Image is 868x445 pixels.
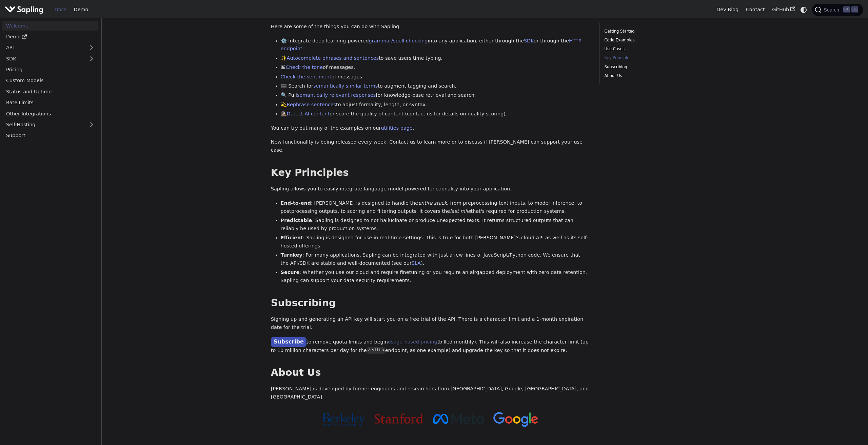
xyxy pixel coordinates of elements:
strong: Predictable [281,218,312,223]
p: You can try out many of the examples on our . [271,124,590,132]
strong: Turnkey [281,252,302,258]
a: Use Cases [605,46,696,52]
a: Autocomplete phrases and sentences [287,55,379,61]
img: Google [493,412,538,427]
a: Demo [2,32,98,42]
kbd: K [851,6,858,13]
p: [PERSON_NAME] is developed by former engineers and researchers from [GEOGRAPHIC_DATA], Google, [G... [271,385,590,401]
strong: Efficient [281,235,303,240]
a: API [2,43,85,53]
img: Cal [322,412,365,426]
a: Demo [70,4,92,15]
a: Pricing [2,65,98,75]
a: Subscribe [271,337,307,347]
a: HTTP endpoint [281,38,581,52]
button: Search (Ctrl+K) [812,4,863,16]
strong: Secure [281,270,300,275]
a: grammar/spell checking [369,38,428,43]
a: About Us [605,73,696,79]
a: SLA [412,260,421,266]
p: Signing up and generating an API key will start you on a free trial of the API. There is a charac... [271,315,590,332]
a: Contact [742,4,769,15]
a: semantically similar terms [313,83,378,89]
a: utilities page [381,125,412,131]
a: Detect AI content [287,111,330,116]
a: Sapling.ai [5,5,46,15]
a: Status and Uptime [2,87,98,96]
a: Support [2,131,98,141]
h2: About Us [271,367,590,379]
li: 🟰 Search for to augment tagging and search. [281,82,590,90]
li: ⚙️ Integrate deep learning-powered into any application, either through the or through the . [281,37,590,53]
a: SDK [2,54,85,63]
a: Check the tone [286,64,323,70]
img: Sapling.ai [5,5,43,15]
li: : [PERSON_NAME] is designed to handle the , from preprocessing text inputs, to model inference, t... [281,199,590,216]
a: Rephrase sentences [287,102,336,107]
li: 😀 of messages. [281,63,590,72]
li: 🔍 Pull for knowledge-base retrieval and search. [281,91,590,99]
p: New functionality is being released every week. Contact us to learn more or to discuss if [PERSON... [271,138,590,154]
a: Subscribing [605,64,696,70]
h2: Key Principles [271,167,590,179]
em: entire stack [418,200,447,206]
a: Welcome [2,21,98,31]
p: to remove quota limits and begin (billed monthly). This will also increase the character limit (u... [271,337,590,354]
a: Dev Blog [713,4,742,15]
a: Getting Started [605,28,696,35]
a: Rate Limits [2,98,98,108]
a: Other Integrations [2,109,98,118]
strong: End-to-end [281,200,311,206]
a: Key Principles [605,55,696,61]
a: SDK [524,38,534,43]
li: 🕵🏽‍♀️ or score the quality of content (contact us for details on quality scoring). [281,110,590,118]
em: last mile [450,208,471,214]
li: of messages. [281,73,590,81]
a: GitHub [768,4,798,15]
li: ✨ to save users time typing. [281,54,590,62]
button: Expand sidebar category 'API' [85,43,98,53]
a: Docs [51,4,70,15]
img: Meta [433,414,484,424]
li: 💫 to adjust formality, length, or syntax. [281,101,590,109]
code: /edits [367,347,385,354]
button: Expand sidebar category 'SDK' [85,54,98,63]
a: Code Examples [605,37,696,43]
li: : Sapling is designed to not hallucinate or produce unexpected texts. It returns structured outpu... [281,217,590,233]
span: Search [822,7,843,13]
a: semantically relevant responses [297,92,376,98]
p: Here are some of the things you can do with Sapling: [271,23,590,31]
li: : Whether you use our cloud and require finetuning or you require an airgapped deployment with ze... [281,268,590,285]
li: : Sapling is designed for use in real-time settings. This is true for both [PERSON_NAME]'s cloud ... [281,234,590,250]
a: Check the sentiment [281,74,332,79]
a: usage-based pricing [388,339,437,345]
p: Sapling allows you to easily integrate language model-powered functionality into your application. [271,185,590,193]
a: Self-Hosting [2,120,98,130]
li: : For many applications, Sapling can be integrated with just a few lines of JavaScript/Python cod... [281,251,590,267]
h2: Subscribing [271,297,590,309]
a: Custom Models [2,76,98,86]
button: Switch between dark and light mode (currently system mode) [799,5,809,15]
img: Stanford [375,413,423,424]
